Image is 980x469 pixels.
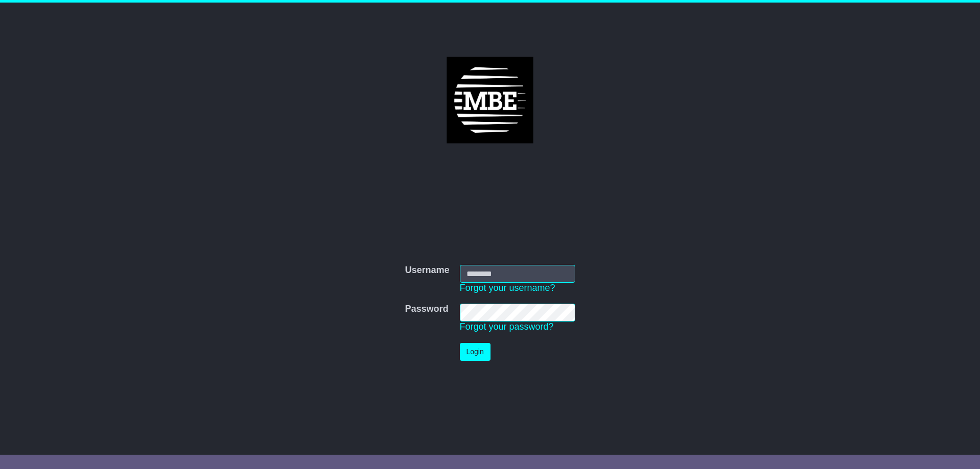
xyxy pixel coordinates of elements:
[405,265,449,276] label: Username
[447,57,533,143] img: MBE Parramatta
[460,283,555,293] a: Forgot your username?
[460,322,554,332] a: Forgot your password?
[405,304,448,315] label: Password
[460,343,491,361] button: Login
